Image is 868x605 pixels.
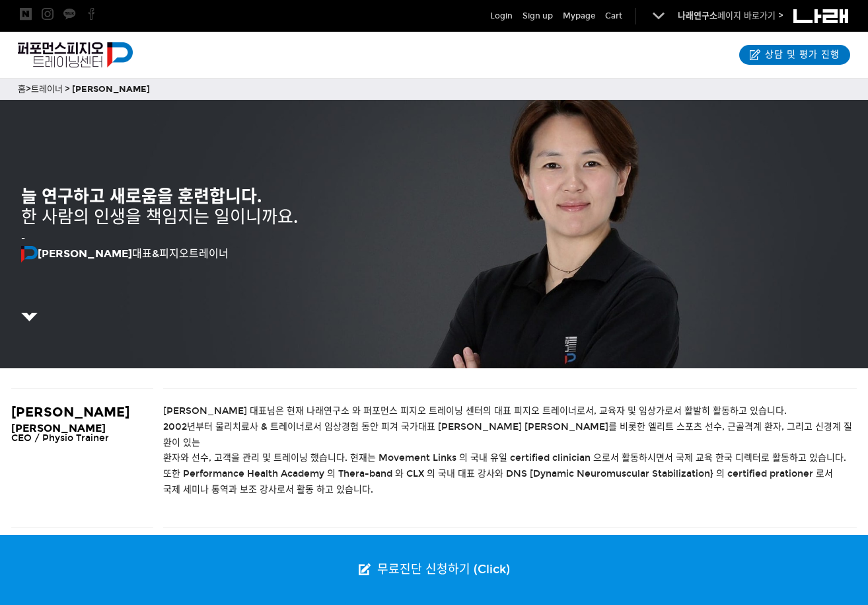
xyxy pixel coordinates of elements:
a: 트레이너 [31,84,63,95]
a: Cart [605,9,622,22]
span: 환자와 선수, 고객을 관리 및 트레이닝 했습니다. 현재는 Movement Links 의 국내 유일 certified clinician 으로서 활동하시면서 국제 교육 한국 디렉... [163,452,846,464]
span: - [21,233,25,243]
img: 5c68986d518ea.png [21,313,38,321]
span: CEO / Physio Trainer [11,432,109,444]
span: 2002년부터 물리치료사 & 트레이너로서 임상경험 동안 피겨 국가대표 [PERSON_NAME] [PERSON_NAME]를 비롯한 엘리트 스포츠 선수, 근골격계 환자, 그리고 ... [163,421,852,448]
span: 또한 Performance Health Academy 의 Thera-band 와 CLX 의 국내 대표 강사와 DNS [Dynamic Neuromuscular Stabiliza... [163,468,833,479]
a: 무료진단 신청하기 (Click) [345,535,523,605]
a: 상담 및 평가 진행 [739,45,850,65]
p: > > [18,82,850,97]
strong: 늘 연구하고 새로움을 훈련합니다. [21,186,262,207]
span: 상담 및 평가 진행 [761,48,840,61]
strong: 나래연구소 [678,11,717,21]
span: 대표&피지오트레이너 [21,247,229,260]
span: [PERSON_NAME] [11,404,129,420]
span: 국제 세미나 통역과 보조 강사로서 활동 하고 있습니다. [163,484,373,495]
a: Sign up [523,9,553,22]
a: 홈 [18,84,26,95]
a: Mypage [563,9,595,22]
span: [PERSON_NAME] 대표님은 현재 나래연구소 와 퍼포먼스 피지오 트레이닝 센터의 대표 피지오 트레이너로서, 교육자 및 임상가로서 활발히 활동하고 있습니다. [163,405,787,417]
a: Login [490,9,513,22]
a: [PERSON_NAME] [72,84,150,95]
img: f9cd0a75d8c0e.png [21,246,38,262]
span: 한 사람의 인생을 책임지는 일이니까요. [21,207,298,227]
span: [PERSON_NAME] [11,422,106,434]
a: 나래연구소페이지 바로가기 > [678,11,783,21]
strong: [PERSON_NAME] [21,247,132,260]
